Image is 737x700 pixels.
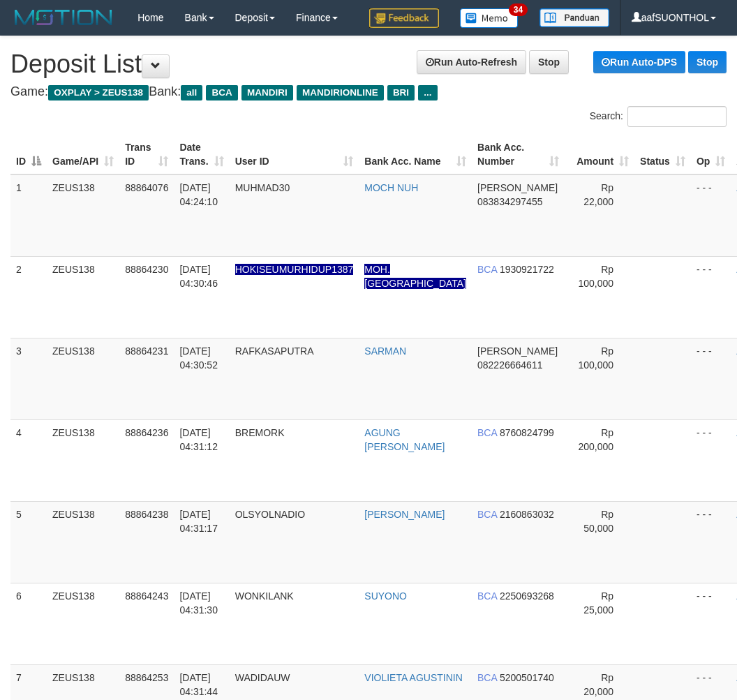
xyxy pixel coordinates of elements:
[235,345,314,357] span: RAFKASAPUTRA
[241,85,293,100] span: MANDIRI
[47,419,119,501] td: ZEUS138
[593,51,685,73] a: Run Auto-DPS
[500,264,554,275] span: Copy 1930921722 to clipboard
[417,50,526,74] a: Run Auto-Refresh
[10,256,47,338] td: 2
[583,672,613,697] span: Rp 20,000
[364,427,445,452] a: AGUNG [PERSON_NAME]
[10,338,47,419] td: 3
[418,85,437,100] span: ...
[235,590,294,602] span: WONKILANK
[578,264,613,289] span: Rp 100,000
[364,672,463,683] a: VIOLIETA AGUSTININ
[174,135,229,174] th: Date Trans.: activate to sort column ascending
[460,8,519,28] img: Button%20Memo.svg
[634,135,691,174] th: Status: activate to sort column ascending
[10,583,47,664] td: 6
[691,135,731,174] th: Op: activate to sort column ascending
[477,264,497,275] span: BCA
[583,509,613,534] span: Rp 50,000
[235,509,305,520] span: OLSYOLNADIO
[688,51,727,73] a: Stop
[369,8,439,28] img: Feedback.jpg
[477,196,542,207] span: Copy 083834297455 to clipboard
[691,501,731,583] td: - - -
[387,85,415,100] span: BRI
[364,509,445,520] a: [PERSON_NAME]
[477,182,558,193] span: [PERSON_NAME]
[235,427,285,438] span: BREMORK
[627,106,727,127] input: Search:
[181,85,202,100] span: all
[691,256,731,338] td: - - -
[565,135,634,174] th: Amount: activate to sort column ascending
[235,264,354,275] span: Nama rekening ada tanda titik/strip, harap diedit
[691,338,731,419] td: - - -
[47,174,119,257] td: ZEUS138
[125,264,168,275] span: 88864230
[364,264,466,289] a: MOH. [GEOGRAPHIC_DATA]
[590,106,727,127] label: Search:
[10,419,47,501] td: 4
[477,427,497,438] span: BCA
[10,501,47,583] td: 5
[500,590,554,602] span: Copy 2250693268 to clipboard
[179,509,218,534] span: [DATE] 04:31:17
[119,135,174,174] th: Trans ID: activate to sort column ascending
[477,509,497,520] span: BCA
[179,182,218,207] span: [DATE] 04:24:10
[47,501,119,583] td: ZEUS138
[500,509,554,520] span: Copy 2160863032 to clipboard
[583,590,613,616] span: Rp 25,000
[47,338,119,419] td: ZEUS138
[47,256,119,338] td: ZEUS138
[235,182,290,193] span: MUHMAD30
[500,672,554,683] span: Copy 5200501740 to clipboard
[691,174,731,257] td: - - -
[179,345,218,371] span: [DATE] 04:30:52
[10,174,47,257] td: 1
[125,345,168,357] span: 88864231
[179,590,218,616] span: [DATE] 04:31:30
[529,50,569,74] a: Stop
[235,672,290,683] span: WADIDAUW
[477,345,558,357] span: [PERSON_NAME]
[472,135,565,174] th: Bank Acc. Number: activate to sort column ascending
[47,135,119,174] th: Game/API: activate to sort column ascending
[583,182,613,207] span: Rp 22,000
[125,672,168,683] span: 88864253
[179,264,218,289] span: [DATE] 04:30:46
[364,345,406,357] a: SARMAN
[297,85,384,100] span: MANDIRIONLINE
[578,345,613,371] span: Rp 100,000
[578,427,613,452] span: Rp 200,000
[47,583,119,664] td: ZEUS138
[10,50,727,78] h1: Deposit List
[10,135,47,174] th: ID: activate to sort column descending
[477,590,497,602] span: BCA
[125,509,168,520] span: 88864238
[125,427,168,438] span: 88864236
[477,672,497,683] span: BCA
[364,590,407,602] a: SUYONO
[48,85,149,100] span: OXPLAY > ZEUS138
[10,85,727,99] h4: Game: Bank:
[359,135,472,174] th: Bank Acc. Name: activate to sort column ascending
[691,583,731,664] td: - - -
[179,672,218,697] span: [DATE] 04:31:44
[230,135,359,174] th: User ID: activate to sort column ascending
[477,359,542,371] span: Copy 082226664611 to clipboard
[206,85,237,100] span: BCA
[125,182,168,193] span: 88864076
[125,590,168,602] span: 88864243
[364,182,418,193] a: MOCH NUH
[500,427,554,438] span: Copy 8760824799 to clipboard
[691,419,731,501] td: - - -
[10,7,117,28] img: MOTION_logo.png
[539,8,609,27] img: panduan.png
[179,427,218,452] span: [DATE] 04:31:12
[509,3,528,16] span: 34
